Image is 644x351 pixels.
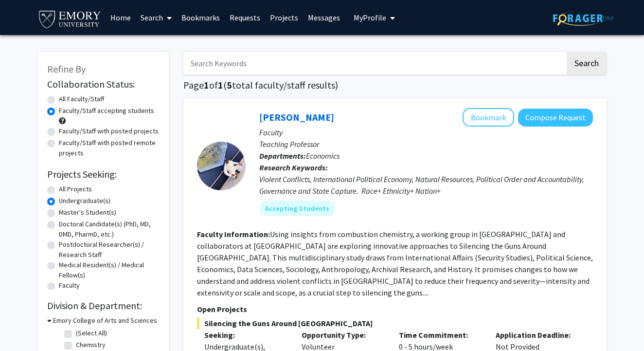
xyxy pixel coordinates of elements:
[354,13,386,22] span: My Profile
[47,78,159,90] h2: Collaboration Status:
[183,52,565,74] input: Search Keywords
[518,109,593,127] button: Compose Request to Melvin Ayogu
[59,94,104,104] label: All Faculty/Staff
[218,79,223,91] span: 1
[225,0,265,35] a: Requests
[47,63,86,75] span: Refine By
[76,340,106,350] label: Chemistry
[265,0,303,35] a: Projects
[197,303,593,315] p: Open Projects
[259,111,334,123] a: [PERSON_NAME]
[59,184,92,194] label: All Projects
[259,201,335,216] mat-chip: Accepting Students
[303,0,345,35] a: Messages
[496,329,578,341] p: Application Deadline:
[59,280,80,291] label: Faculty
[59,138,159,158] label: Faculty/Staff with posted remote projects
[259,173,593,197] div: Violent Conflicts, International Political Economy, Natural Resources, Political Order and Accoun...
[76,328,107,338] label: (Select All)
[302,329,384,341] p: Opportunity Type:
[197,229,270,239] b: Faculty Information:
[106,0,136,35] a: Home
[197,229,593,297] fg-read-more: Using insights from combustion chemistry, a working group in [GEOGRAPHIC_DATA] and collaborators ...
[59,219,159,240] label: Doctoral Candidate(s) (PhD, MD, DMD, PharmD, etc.)
[553,11,614,26] img: ForagerOne Logo
[59,260,159,280] label: Medical Resident(s) / Medical Fellow(s)
[7,307,41,344] iframe: Chat
[47,300,159,312] h2: Division & Department:
[136,0,177,35] a: Search
[259,138,593,150] p: Teaching Professor
[259,151,306,161] b: Departments:
[204,79,209,91] span: 1
[47,168,159,180] h2: Projects Seeking:
[59,196,110,206] label: Undergraduate(s)
[177,0,225,35] a: Bookmarks
[399,329,482,341] p: Time Commitment:
[259,127,593,138] p: Faculty
[204,329,287,341] p: Seeking:
[37,8,102,30] img: Emory University Logo
[463,108,514,127] button: Add Melvin Ayogu to Bookmarks
[59,126,159,136] label: Faculty/Staff with posted projects
[53,315,157,326] h3: Emory College of Arts and Sciences
[197,317,593,329] span: Silencing the Guns Around [GEOGRAPHIC_DATA]
[227,79,232,91] span: 5
[59,207,116,218] label: Master's Student(s)
[59,240,159,260] label: Postdoctoral Researcher(s) / Research Staff
[306,151,340,161] span: Economics
[259,163,328,172] b: Research Keywords:
[183,79,607,91] h1: Page of ( total faculty/staff results)
[59,106,154,116] label: Faculty/Staff accepting students
[567,52,607,74] button: Search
